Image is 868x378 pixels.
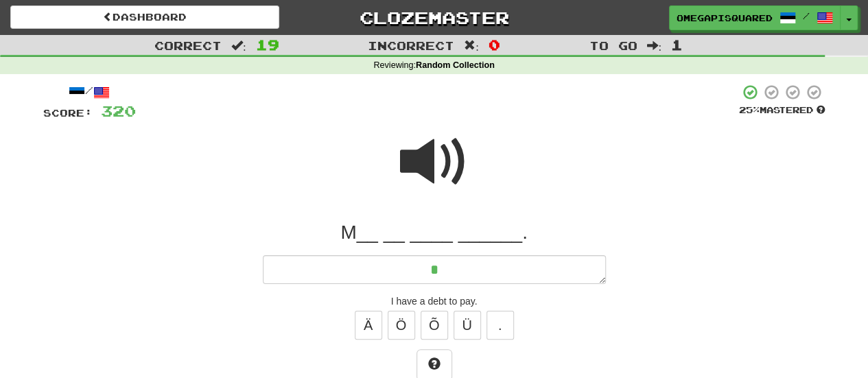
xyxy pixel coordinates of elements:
div: / [43,84,136,101]
span: : [646,40,661,51]
span: Score: [43,107,93,119]
button: . [486,311,514,340]
a: OmegaPiSquared / [669,5,841,30]
span: : [464,40,479,51]
span: 25 % [739,104,760,115]
div: I have a debt to pay. [43,294,825,308]
a: Clozemaster [300,5,569,29]
strong: Random Collection [416,60,495,70]
div: M__ __ ____ ______. [43,220,825,245]
span: 1 [671,36,683,53]
span: 0 [489,36,500,53]
button: Ä [355,311,382,340]
div: Mastered [739,104,825,117]
a: Dashboard [10,5,279,29]
span: 320 [101,102,136,119]
span: Incorrect [368,38,454,52]
button: Ö [388,311,415,340]
span: 19 [256,36,279,53]
button: Õ [421,311,448,340]
span: : [231,40,246,51]
span: / [803,11,810,21]
span: To go [589,38,637,52]
span: Correct [154,38,222,52]
button: Ü [454,311,481,340]
span: OmegaPiSquared [677,12,773,24]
